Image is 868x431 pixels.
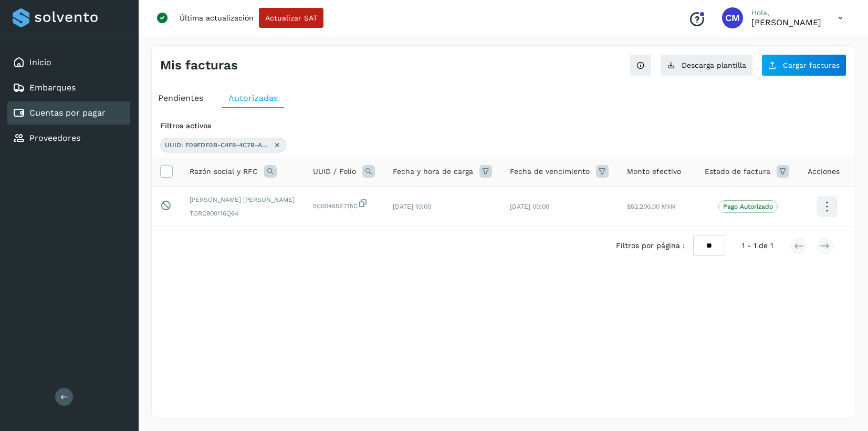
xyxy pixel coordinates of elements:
span: UUID / Folio [313,166,356,177]
span: Descarga plantilla [682,61,746,69]
a: Embarques [29,83,76,93]
p: Cynthia Mendoza [751,17,821,27]
span: [DATE] 10:00 [393,203,431,210]
div: Inicio [7,51,130,74]
span: [PERSON_NAME] [PERSON_NAME] [190,195,296,204]
span: Estado de factura [705,166,770,177]
span: 5C00465E715C [313,198,376,211]
a: Inicio [29,57,51,67]
p: Última actualización [180,13,254,23]
span: Razón social y RFC [190,166,258,177]
p: Pago Autorizado [723,203,773,210]
div: UUID: F09FDF0B-C4F8-4C7B-A66F-5C00465E715c [160,138,286,152]
span: TORC900116Q64 [190,209,296,218]
span: Monto efectivo [627,166,681,177]
div: Embarques [7,76,130,99]
button: Actualizar SAT [259,8,323,28]
div: Proveedores [7,127,130,150]
span: Acciones [808,166,840,177]
button: Cargar facturas [761,54,846,76]
span: Fecha y hora de carga [393,166,473,177]
div: Filtros activos [160,120,846,131]
span: Fecha de vencimiento [510,166,590,177]
span: UUID: F09FDF0B-C4F8-4C7B-A66F-5C00465E715c [165,140,270,150]
p: Hola, [751,8,821,17]
span: [DATE] 00:00 [510,203,549,210]
h4: Mis facturas [160,58,238,73]
span: Cargar facturas [783,61,840,69]
span: Pendientes [158,93,203,103]
span: Actualizar SAT [265,14,317,22]
span: Autorizadas [228,93,278,103]
div: Cuentas por pagar [7,101,130,125]
a: Proveedores [29,133,80,143]
span: 1 - 1 de 1 [742,240,773,251]
button: Descarga plantilla [660,54,753,76]
a: Cuentas por pagar [29,108,106,118]
span: $52,200.00 MXN [627,203,675,210]
span: Filtros por página : [616,240,685,251]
